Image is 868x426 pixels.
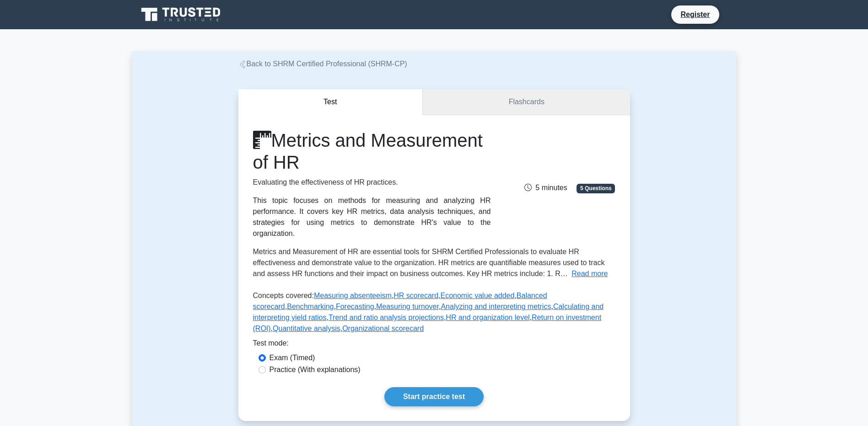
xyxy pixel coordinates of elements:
[441,292,515,299] a: Economic value added
[253,248,605,277] span: Metrics and Measurement of HR are essential tools for SHRM Certified Professionals to evaluate HR...
[238,60,407,68] a: Back to SHRM Certified Professional (SHRM-CP)
[270,352,315,363] label: Exam (Timed)
[253,177,491,188] p: Evaluating the effectiveness of HR practices.
[253,290,615,338] p: Concepts covered: , , , , , , , , , , , , ,
[273,325,340,332] a: Quantitative analysis
[571,268,608,279] button: Read more
[253,129,491,173] h1: Metrics and Measurement of HR
[524,184,567,192] span: 5 minutes
[384,387,484,406] a: Start practice test
[336,303,374,310] a: Forecasting
[253,338,615,352] div: Test mode:
[253,195,491,239] div: This topic focuses on methods for measuring and analyzing HR performance. It covers key HR metric...
[394,292,438,299] a: HR scorecard
[446,314,529,321] a: HR and organization level
[287,303,334,310] a: Benchmarking
[238,89,423,115] button: Test
[675,9,715,20] a: Register
[423,89,630,115] a: Flashcards
[329,314,444,321] a: Trend and ratio analysis projections
[314,292,392,299] a: Measuring absenteeism
[342,325,424,332] a: Organizational scorecard
[270,364,361,375] label: Practice (With explanations)
[253,314,602,332] a: Return on investment (ROI)
[376,303,439,310] a: Measuring turnover
[441,303,551,310] a: Analyzing and interpreting metrics
[577,184,615,193] span: 5 Questions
